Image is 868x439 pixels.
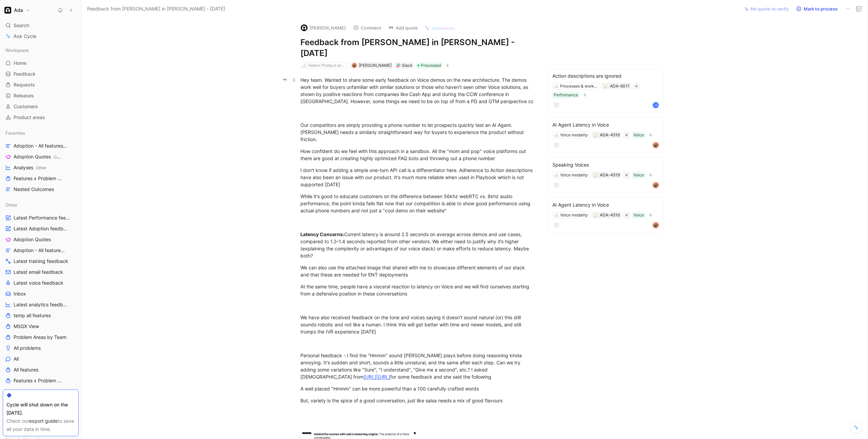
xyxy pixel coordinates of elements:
[14,114,45,121] span: Product areas
[552,161,659,169] div: Speaking Voices
[3,184,79,194] a: Nested Outcomes
[600,172,620,178] div: ADA-4519
[14,334,66,341] span: Problem Areas by Team
[14,21,29,30] span: Search
[741,4,792,14] button: No quote to verify
[3,343,79,353] a: All problems
[14,81,35,88] span: Requests
[560,172,588,178] div: Voice modality
[3,224,79,234] a: Latest Adoption feedback
[5,47,29,54] span: Workspace
[560,83,598,90] div: Processes & workflows
[604,84,608,88] img: 💡
[359,63,392,68] span: [PERSON_NAME]
[14,214,70,221] span: Latest Performance feedback
[3,173,79,184] a: Features x Problem Area
[300,148,535,162] div: How confident do we feel with this approach in a sandbox. All the "mom and pop" voice platforms o...
[593,133,597,137] img: 💡
[3,200,79,429] div: OtherLatest Performance feedbackLatest Adoption feedbackAdoption QuotesAdoption - All features & ...
[552,201,659,209] div: AI Agent Latency in Voice
[3,69,79,79] a: Feedback
[3,310,79,321] a: temp all features
[560,132,588,138] div: Voice modality
[554,92,578,98] div: Performance
[3,80,79,90] a: Requests
[308,62,346,69] div: Select Product areas
[14,301,70,308] span: Latest analytics feedback
[3,245,79,255] a: Adoption - All features & problem areas
[793,4,841,14] button: Mark to process
[14,356,19,362] span: All
[653,103,658,108] div: M
[600,212,620,218] div: ADA-4516
[416,62,442,69] div: Processed
[633,212,644,218] div: Voice
[300,76,535,105] div: Hey team. Wanted to share some early feedback on Voice demos on the new architecture. The demos w...
[29,418,58,424] a: export guide
[3,332,79,342] a: Problem Areas by Team
[14,280,63,286] span: Latest voice feedback
[14,388,33,395] span: Analyses
[300,231,344,237] strong: Latency Concerns:
[14,186,54,193] span: Nested Outcomes
[14,153,62,160] span: Adoption Quotes
[3,20,79,31] div: Search
[3,365,79,375] a: All features
[560,212,588,218] div: Voice modality
[300,37,535,59] h1: Feedback from [PERSON_NAME] in [PERSON_NAME] - [DATE]
[14,377,62,384] span: Features x Problem Area
[3,101,79,112] a: Customers
[300,193,535,214] div: While it's good to educate customers on the difference between 56khz webRTC vs. 8khz audio perfor...
[3,289,79,299] a: Inbox
[298,23,349,33] button: logo[PERSON_NAME]
[14,60,26,66] span: Home
[593,173,597,177] img: 💡
[3,213,79,223] a: Latest Performance feedback
[552,121,659,129] div: AI Agent Latency in Voice
[3,91,79,101] a: Releases
[3,141,79,151] a: Adoption - All features & problem areas
[300,167,535,188] div: I don't know if adding a simple one-turn API call is a differentiator here. Adherence to Action d...
[3,5,32,15] button: AdaAda
[14,345,41,351] span: All problems
[3,200,79,210] div: Other
[653,223,658,228] img: avatar
[352,63,356,67] img: avatar
[363,374,390,380] a: [URL]|[URL]
[14,323,39,330] span: MSGX View
[14,247,67,254] span: Adoption - All features & problem areas
[421,62,441,69] span: Processed
[3,376,79,386] a: Features x Problem Area
[3,58,79,68] a: Home
[300,352,535,380] div: Personal feedback - I find the "Hmmm" sound [PERSON_NAME] plays before doing reasoning kinda anno...
[552,72,659,80] div: Action descriptions are ignored
[633,132,644,138] div: Voice
[14,225,70,232] span: Latest Adoption feedback
[14,312,51,319] span: temp all features
[3,163,79,173] a: AnalysesOther
[14,258,68,265] span: Latest training feedback
[300,231,535,259] div: Current latency is around 2.5 seconds on average across demos and use cases, compared to 1.2–1.4 ...
[3,321,79,331] a: MSGX View
[610,83,630,90] div: ADA-6011
[14,236,51,243] span: Adoption Quotes
[87,5,225,13] span: Feedback from [PERSON_NAME] in [PERSON_NAME] - [DATE]
[3,31,79,41] a: Ask Cycle
[3,256,79,266] a: Latest training feedback
[653,143,658,148] img: avatar
[3,128,79,138] div: Favorites
[593,213,597,217] img: 💡
[300,314,535,335] div: We have also received feedback on the tone and voices saying it doesn't sound natural (or) this s...
[14,175,65,182] span: Features x Problem Area
[385,23,421,33] button: Add quote
[14,290,26,297] span: Inbox
[4,7,11,14] img: Ada
[14,71,36,77] span: Feedback
[402,62,413,69] div: Slack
